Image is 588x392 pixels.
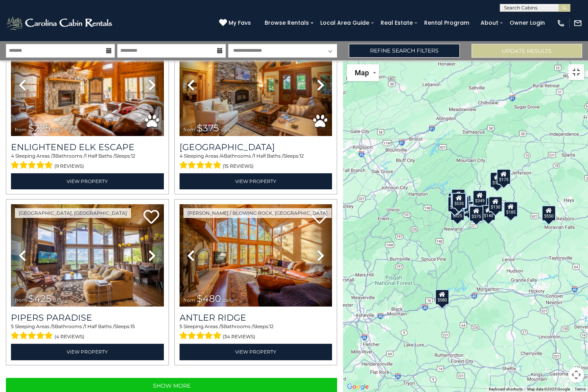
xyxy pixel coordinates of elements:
[219,19,253,27] a: My Favs
[180,153,183,159] span: 4
[223,332,255,342] span: (34 reviews)
[477,17,502,29] a: About
[452,192,466,208] div: $270
[197,122,219,134] span: $375
[85,153,115,159] span: 1 Half Baths /
[180,173,332,189] a: View Property
[15,127,27,132] span: from
[269,323,274,329] span: 12
[377,17,417,29] a: Real Estate
[11,323,164,342] div: Sleeping Areas / Bathrooms / Sleeps:
[11,34,164,136] img: thumbnail_164433091.jpeg
[180,142,332,152] h3: Mountain Song Lodge
[568,367,584,383] button: Map camera controls
[506,17,549,29] a: Owner Login
[490,172,504,188] div: $175
[85,323,114,329] span: 1 Half Baths /
[223,297,234,303] span: daily
[229,19,251,27] span: My Favs
[11,173,164,189] a: View Property
[180,312,332,323] a: Antler Ridge
[451,192,465,207] div: $160
[451,189,465,205] div: $125
[472,44,583,58] button: Update Results
[496,169,510,185] div: $175
[223,161,254,171] span: (15 reviews)
[481,205,495,221] div: $140
[131,153,135,159] span: 12
[15,297,27,303] span: from
[11,323,14,329] span: 5
[53,297,64,303] span: daily
[11,152,164,171] div: Sleeping Areas / Bathrooms / Sleeps:
[355,69,369,77] span: Map
[473,190,487,206] div: $349
[6,15,114,31] img: White-1-2.png
[447,196,461,212] div: $230
[53,153,55,159] span: 3
[420,17,473,29] a: Rental Program
[180,204,332,307] img: thumbnail_163267178.jpeg
[345,382,371,392] a: Open this area in Google Maps (opens a new window)
[542,205,556,221] div: $550
[488,196,503,212] div: $130
[573,19,582,27] img: mail-regular-white.png
[453,193,467,209] div: $165
[180,152,332,171] div: Sleeping Areas / Bathrooms / Sleeps:
[221,323,223,329] span: 5
[469,206,483,221] div: $375
[11,344,164,360] a: View Property
[180,344,332,360] a: View Property
[503,201,517,217] div: $185
[489,387,523,392] button: Keyboard shortcuts
[455,196,469,212] div: $215
[504,201,518,217] div: $297
[557,19,565,27] img: phone-regular-white.png
[15,208,131,218] a: [GEOGRAPHIC_DATA], [GEOGRAPHIC_DATA]
[11,204,164,307] img: thumbnail_166630216.jpeg
[52,323,55,329] span: 5
[52,127,63,132] span: daily
[568,64,584,80] button: Toggle fullscreen view
[221,153,224,159] span: 4
[183,297,195,303] span: from
[299,153,304,159] span: 12
[180,323,332,342] div: Sleeping Areas / Bathrooms / Sleeps:
[143,209,159,226] a: Add to favorites
[11,153,14,159] span: 4
[221,127,232,132] span: daily
[575,387,586,391] a: Terms (opens in new tab)
[197,293,221,304] span: $480
[463,201,477,217] div: $230
[450,205,464,221] div: $225
[345,382,371,392] img: Google
[183,127,195,132] span: from
[131,323,135,329] span: 15
[316,17,373,29] a: Local Area Guide
[28,293,51,304] span: $425
[527,387,570,391] span: Map data ©2025 Google
[254,153,283,159] span: 1 Half Baths /
[349,44,460,58] a: Refine Search Filters
[183,208,332,218] a: [PERSON_NAME] / Blowing Rock, [GEOGRAPHIC_DATA]
[180,34,332,136] img: thumbnail_163269168.jpeg
[347,64,379,81] button: Change map style
[11,142,164,152] a: Enlightened Elk Escape
[54,332,84,342] span: (4 reviews)
[452,193,466,209] div: $535
[180,323,182,329] span: 5
[11,312,164,323] a: Pipers Paradise
[28,122,51,134] span: $225
[261,17,313,29] a: Browse Rentals
[54,161,84,171] span: (9 reviews)
[180,142,332,152] a: [GEOGRAPHIC_DATA]
[435,289,449,305] div: $580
